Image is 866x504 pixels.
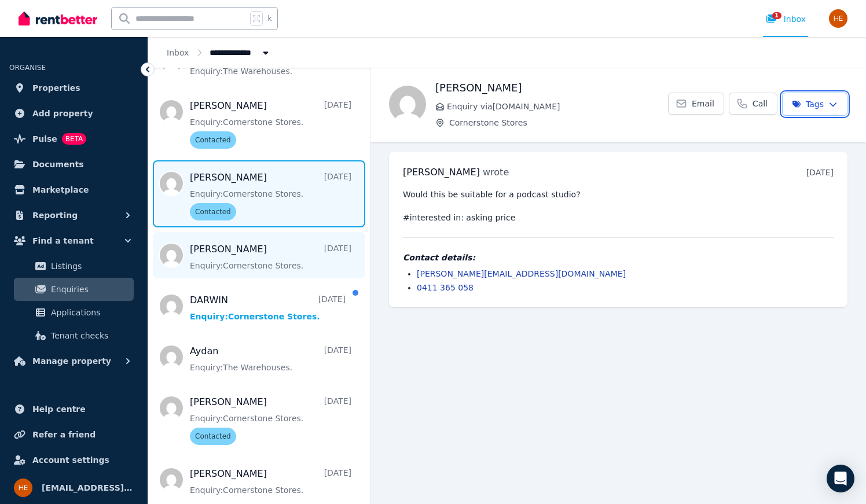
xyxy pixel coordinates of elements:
span: Add property [32,106,93,120]
a: [PERSON_NAME][DATE]Enquiry:Cornerstone Stores.Contacted [190,395,351,445]
span: k [267,14,271,23]
span: Tenant checks [51,329,129,343]
span: Find a tenant [32,234,94,248]
button: Reporting [9,204,138,227]
a: DARWIN[DATE]Enquiry:Cornerstone Stores. [190,293,346,322]
span: 1 [772,12,781,19]
a: Call [729,93,777,115]
a: [PERSON_NAME][DATE]Enquiry:Cornerstone Stores.Contacted [190,99,351,149]
span: Refer a friend [32,428,96,442]
span: Call [753,98,768,109]
a: Properties [9,76,138,100]
img: RentBetter [19,10,97,27]
a: Tenant checks [14,324,134,347]
a: Inbox [167,48,189,57]
a: Help centre [9,398,138,421]
pre: Would this be suitable for a podcast studio? #interested in: asking price [403,189,834,223]
span: Pulse [32,132,57,146]
a: PulseBETA [9,127,138,150]
span: wrote [483,167,509,178]
span: BETA [62,133,86,145]
a: Refer a friend [9,423,138,446]
a: 0411 365 058 [417,283,474,292]
img: Laura [389,86,426,123]
a: Marketplace [9,178,138,201]
span: Email [692,98,714,109]
span: Tags [792,98,824,110]
span: Enquiries [51,282,129,296]
a: [PERSON_NAME][EMAIL_ADDRESS][DOMAIN_NAME] [417,269,626,278]
button: Tags [782,93,847,116]
button: Find a tenant [9,229,138,252]
a: [PERSON_NAME][DATE]Enquiry:Cornerstone Stores. [190,242,351,271]
span: Manage property [32,354,111,368]
span: Properties [32,81,80,95]
h1: [PERSON_NAME] [435,80,668,96]
span: Reporting [32,208,78,222]
a: Enquiries [14,278,134,301]
a: [PERSON_NAME][DATE]Enquiry:Cornerstone Stores.Contacted [190,171,351,220]
div: Open Intercom Messenger [827,465,854,492]
a: Applications [14,301,134,324]
a: Email [668,93,724,115]
div: Inbox [765,13,806,25]
a: [PERSON_NAME][DATE]Enquiry:Cornerstone Stores. [190,467,351,496]
a: Add property [9,102,138,125]
img: hello@cornerstonestores.com [14,479,32,497]
a: Aydan[DATE]Enquiry:The Warehouses. [190,344,351,373]
span: Enquiry via [DOMAIN_NAME] [447,101,668,112]
button: Manage property [9,350,138,373]
span: [EMAIL_ADDRESS][DOMAIN_NAME] [42,481,134,495]
img: hello@cornerstonestores.com [829,9,847,28]
span: Listings [51,259,129,273]
nav: Breadcrumb [148,37,290,68]
span: [PERSON_NAME] [403,167,480,178]
a: Listings [14,255,134,278]
time: [DATE] [806,168,834,177]
span: Cornerstone Stores [449,117,668,128]
span: ORGANISE [9,64,46,72]
a: Enquiry:The Warehouses. [190,48,351,77]
span: Help centre [32,402,86,416]
span: Applications [51,306,129,319]
a: Documents [9,153,138,176]
span: Marketplace [32,183,89,197]
span: Documents [32,157,84,171]
a: Account settings [9,448,138,472]
span: Account settings [32,453,109,467]
h4: Contact details: [403,252,834,263]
